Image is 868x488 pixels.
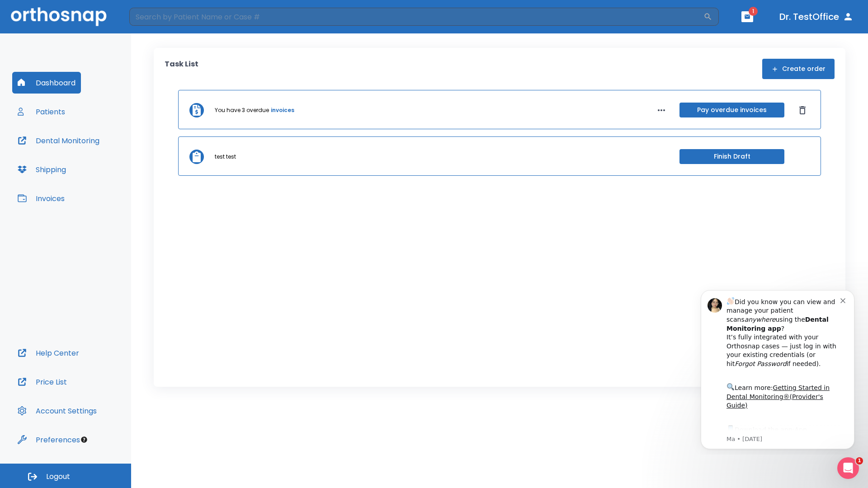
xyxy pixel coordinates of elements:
[12,188,70,209] button: Invoices
[165,59,198,79] p: Task List
[215,106,269,114] p: You have 3 overdue
[679,149,784,164] button: Finish Draft
[795,103,810,117] button: Dismiss
[215,153,236,161] p: test test
[762,59,835,79] button: Create order
[687,282,868,455] iframe: Intercom notifications message
[12,72,81,94] button: Dashboard
[856,457,863,465] span: 1
[12,159,71,180] button: Shipping
[153,14,160,21] button: Dismiss notification
[837,457,859,479] iframe: Intercom live chat
[776,9,857,25] button: Dr. TestOffice
[749,7,758,16] span: 1
[12,130,105,151] button: Dental Monitoring
[12,342,85,364] button: Help Center
[39,142,153,188] div: Download the app: | ​ Let us know if you need help getting started!
[11,7,107,26] img: Orthosnap
[46,472,70,482] span: Logout
[39,144,120,160] a: App Store
[12,101,71,122] button: Patients
[679,103,784,117] button: Pay overdue invoices
[129,8,703,26] input: Search by Patient Name or Case #
[271,106,294,114] a: invoices
[12,400,102,422] button: Account Settings
[12,429,85,450] button: Preferences
[12,371,72,393] button: Price List
[39,153,153,161] p: Message from Ma, sent 5w ago
[80,436,88,444] div: Tooltip anchor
